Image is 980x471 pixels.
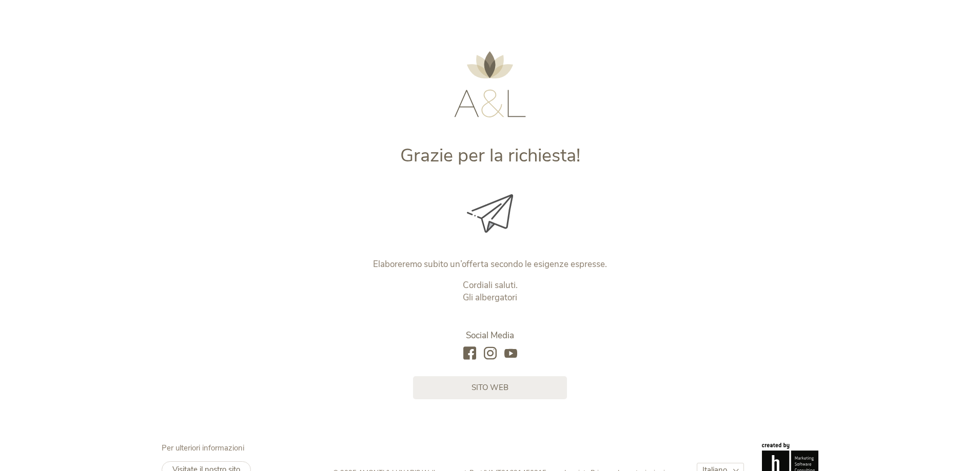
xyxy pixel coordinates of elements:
[276,258,704,271] p: Elaboreremo subito un’offerta secondo le esigenze espresse.
[454,51,526,117] img: AMONTI & LUNARIS Wellnessresort
[463,347,476,361] a: facebook
[504,347,517,361] a: youtube
[276,279,704,304] p: Cordiali saluti. Gli albergatori
[400,143,580,168] span: Grazie per la richiesta!
[467,194,513,233] img: Grazie per la richiesta!
[472,382,508,393] span: sito web
[413,376,567,399] a: sito web
[162,443,244,453] span: Per ulteriori informazioni
[484,347,497,361] a: instagram
[466,330,514,341] span: Social Media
